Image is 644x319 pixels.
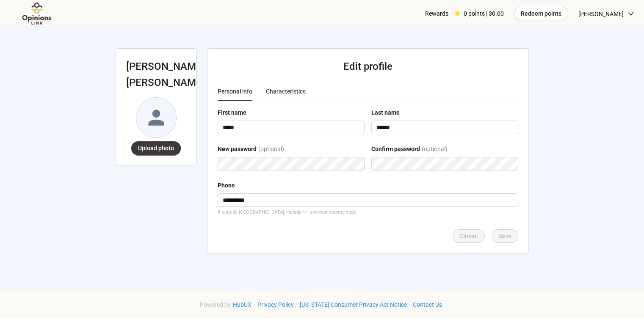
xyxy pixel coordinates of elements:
span: Redeem points [521,9,561,18]
div: If outside [GEOGRAPHIC_DATA], include "+" and your country code [218,209,518,216]
span: Upload photo [131,145,181,151]
span: Save [498,231,511,241]
span: Powered by [200,301,231,308]
span: star [454,11,460,16]
a: Contact Us [411,301,444,308]
h2: Edit profile [218,59,518,75]
div: Phone [218,181,235,190]
button: Redeem points [514,7,568,20]
div: Last name [371,108,400,117]
div: (optional) [258,144,284,157]
button: Cancel [453,229,485,243]
a: HubUX [231,301,254,308]
div: Personal info [218,87,252,96]
button: Upload photo [131,141,181,155]
span: down [628,11,634,17]
span: [PERSON_NAME] [578,0,624,27]
div: New password [218,144,257,154]
a: Privacy Policy [255,301,296,308]
div: (optional) [422,144,448,157]
div: First name [218,108,246,117]
span: Upload photo [138,143,174,153]
a: [US_STATE] Consumer Privacy Act Notice [298,301,409,308]
span: Cancel [459,231,478,241]
div: Characteristics [266,87,306,96]
button: Save [492,229,518,243]
h2: [PERSON_NAME] [PERSON_NAME] [126,59,186,91]
div: · · · [200,300,444,309]
div: Confirm password [371,144,420,154]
